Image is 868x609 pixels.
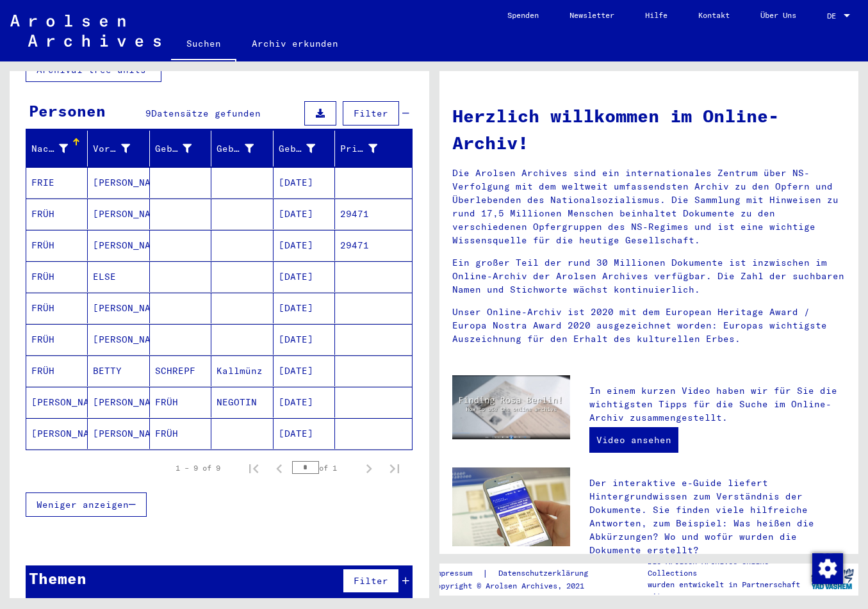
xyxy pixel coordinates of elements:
mat-cell: FRÜH [26,261,88,292]
mat-cell: [DATE] [274,355,335,386]
button: Last page [382,455,407,481]
mat-cell: FRÜH [26,324,88,355]
a: Suchen [171,28,236,61]
div: Geburt‏ [217,138,272,159]
button: Weniger anzeigen [26,492,147,517]
div: Vorname [93,138,149,159]
div: Geburtsname [155,142,192,156]
img: eguide.jpg [452,467,571,546]
a: Datenschutzerklärung [488,567,603,580]
mat-cell: [PERSON_NAME] [88,199,149,229]
mat-cell: [PERSON_NAME] [88,387,149,418]
div: Vorname [93,142,129,156]
mat-header-cell: Geburtsname [150,131,211,166]
p: Unser Online-Archiv ist 2020 mit dem European Heritage Award / Europa Nostra Award 2020 ausgezeic... [452,305,846,346]
mat-header-cell: Geburtsdatum [274,131,335,166]
mat-cell: [DATE] [274,230,335,261]
button: Previous page [266,455,292,481]
mat-cell: [DATE] [274,199,335,229]
button: Next page [356,455,382,481]
a: Archiv erkunden [236,28,354,59]
mat-cell: BETTY [88,355,149,386]
img: yv_logo.png [808,563,856,595]
button: Filter [343,569,399,593]
mat-header-cell: Vorname [88,131,149,166]
mat-header-cell: Nachname [26,131,88,166]
p: Der interaktive e-Guide liefert Hintergrundwissen zum Verständnis der Dokumente. Sie finden viele... [589,476,846,557]
mat-cell: 29471 [335,230,411,261]
mat-cell: FRIE [26,167,88,198]
h1: Herzlich willkommen im Online-Archiv! [452,102,846,156]
img: video.jpg [452,375,571,440]
mat-cell: [PERSON_NAME] [26,418,88,449]
span: DE [827,12,841,20]
p: Copyright © Arolsen Archives, 2021 [432,580,603,592]
mat-cell: [DATE] [274,324,335,355]
div: Geburtsdatum [279,138,334,159]
mat-cell: FRÜH [150,418,211,449]
span: Weniger anzeigen [37,499,129,510]
mat-cell: FRÜH [150,387,211,418]
div: Geburtsdatum [279,142,315,156]
p: Ein großer Teil der rund 30 Millionen Dokumente ist inzwischen im Online-Archiv der Arolsen Archi... [452,256,846,296]
p: In einem kurzen Video haben wir für Sie die wichtigsten Tipps für die Suche im Online-Archiv zusa... [589,384,846,425]
p: wurden entwickelt in Partnerschaft mit [648,579,806,602]
mat-cell: [PERSON_NAME] [26,387,88,418]
mat-cell: [PERSON_NAME] [88,230,149,261]
button: First page [241,455,266,481]
mat-cell: FRÜH [26,355,88,386]
mat-cell: FRÜH [26,199,88,229]
mat-cell: [DATE] [274,418,335,449]
span: Filter [354,575,388,587]
mat-cell: Kallmünz [211,355,273,386]
span: Datensätze gefunden [151,108,261,119]
div: Geburtsname [155,138,211,159]
mat-cell: 29471 [335,199,411,229]
mat-cell: [DATE] [274,293,335,323]
div: Nachname [31,142,68,156]
p: Die Arolsen Archives Online-Collections [648,556,806,579]
mat-cell: [DATE] [274,261,335,292]
div: Nachname [31,138,87,159]
p: Die Arolsen Archives sind ein internationales Zentrum über NS-Verfolgung mit dem weltweit umfasse... [452,166,846,247]
span: 9 [145,108,151,119]
a: Video ansehen [589,427,678,453]
img: Zustimmung ändern [812,553,843,584]
mat-cell: [PERSON_NAME] [88,293,149,323]
div: Themen [29,567,86,590]
mat-cell: [PERSON_NAME] [88,167,149,198]
button: Filter [343,101,399,126]
mat-cell: [DATE] [274,387,335,418]
div: | [432,567,603,580]
mat-cell: ELSE [88,261,149,292]
mat-header-cell: Prisoner # [335,131,411,166]
div: Prisoner # [340,138,396,159]
img: Arolsen_neg.svg [10,15,161,47]
mat-cell: SCHREPF [150,355,211,386]
mat-cell: FRÜH [26,293,88,323]
div: Geburt‏ [217,142,253,156]
mat-cell: NEGOTIN [211,387,273,418]
mat-cell: [DATE] [274,167,335,198]
div: Personen [29,99,106,122]
div: 1 – 9 of 9 [176,462,220,474]
span: Filter [354,108,388,119]
div: Zustimmung ändern [812,553,842,583]
mat-cell: [PERSON_NAME] [88,324,149,355]
mat-header-cell: Geburt‏ [211,131,273,166]
div: Prisoner # [340,142,377,156]
a: Impressum [432,567,482,580]
mat-cell: [PERSON_NAME] [88,418,149,449]
mat-cell: FRÜH [26,230,88,261]
div: of 1 [292,462,356,474]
